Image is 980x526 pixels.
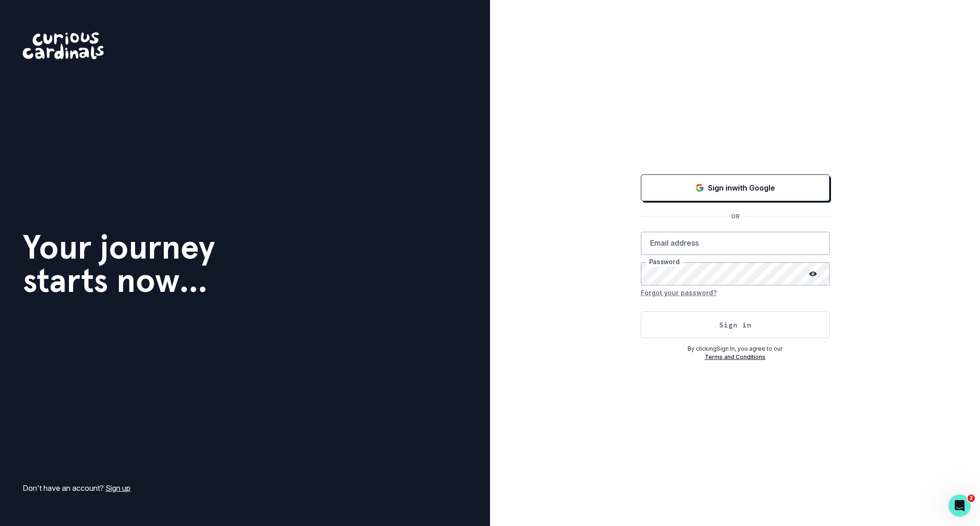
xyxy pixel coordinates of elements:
[23,230,215,297] h1: Your journey starts now...
[641,311,830,338] button: Sign in
[105,483,130,493] a: Sign up
[708,182,775,193] p: Sign in with Google
[641,285,717,300] button: Forgot your password?
[641,345,830,353] p: By clicking Sign In , you agree to our
[726,212,745,221] p: OR
[949,495,971,517] iframe: Intercom live chat
[705,353,765,360] a: Terms and Conditions
[641,174,830,201] button: Sign in with Google (GSuite)
[23,483,130,494] p: Don't have an account?
[968,495,975,502] span: 2
[23,32,104,59] img: Curious Cardinals Logo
